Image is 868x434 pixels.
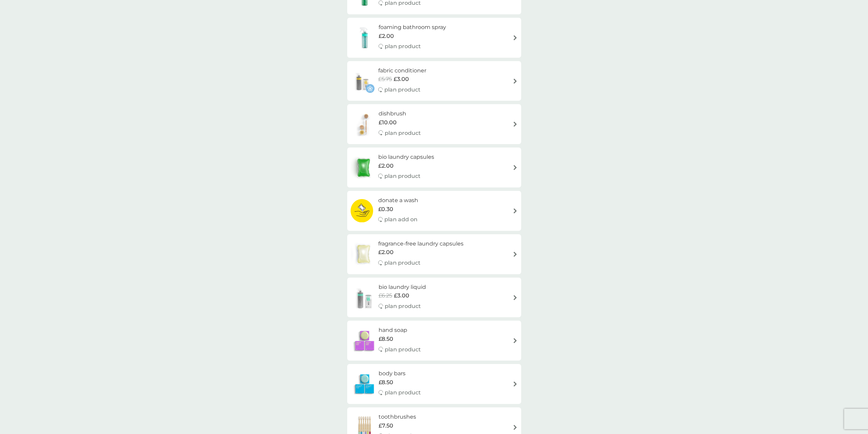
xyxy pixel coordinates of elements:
span: £7.50 [379,421,393,430]
img: arrow right [513,35,518,40]
h6: hand soap [379,326,421,335]
img: foaming bathroom spray [351,26,379,50]
span: £8.50 [379,335,393,344]
p: plan product [385,129,421,138]
img: hand soap [351,329,379,353]
img: arrow right [513,252,518,257]
p: plan product [385,302,421,311]
h6: fabric conditioner [378,66,426,75]
p: plan product [384,85,421,94]
p: plan add on [384,215,417,224]
p: plan product [384,258,421,267]
p: plan product [385,345,421,354]
img: bio laundry capsules [351,156,377,180]
img: dishbrush [351,112,379,136]
span: £6.25 [379,291,392,300]
p: plan product [385,388,421,397]
img: bio laundry liquid [351,285,379,309]
h6: body bars [379,369,421,378]
span: £2.00 [378,162,394,170]
img: arrow right [513,208,518,213]
img: fragrance-free laundry capsules [351,242,377,266]
span: £2.00 [379,32,394,41]
img: arrow right [513,425,518,430]
p: plan product [385,42,421,51]
span: £2.00 [378,248,394,257]
h6: bio laundry capsules [378,153,434,162]
span: £5.75 [378,75,392,84]
span: £3.00 [394,75,409,84]
span: £8.50 [379,378,393,387]
p: plan product [384,172,421,181]
span: £10.00 [379,118,397,127]
h6: bio laundry liquid [379,283,426,292]
img: arrow right [513,165,518,170]
img: body bars [351,372,379,396]
img: arrow right [513,122,518,127]
h6: donate a wash [378,196,418,205]
h6: foaming bathroom spray [379,23,446,32]
img: arrow right [513,338,518,343]
h6: fragrance-free laundry capsules [378,239,464,248]
img: arrow right [513,381,518,387]
img: arrow right [513,295,518,300]
span: £0.30 [378,205,393,214]
span: £3.00 [394,291,409,300]
img: donate a wash [351,199,373,223]
h6: toothbrushes [379,412,421,421]
img: arrow right [513,79,518,84]
img: fabric conditioner [351,69,374,93]
h6: dishbrush [379,109,421,118]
